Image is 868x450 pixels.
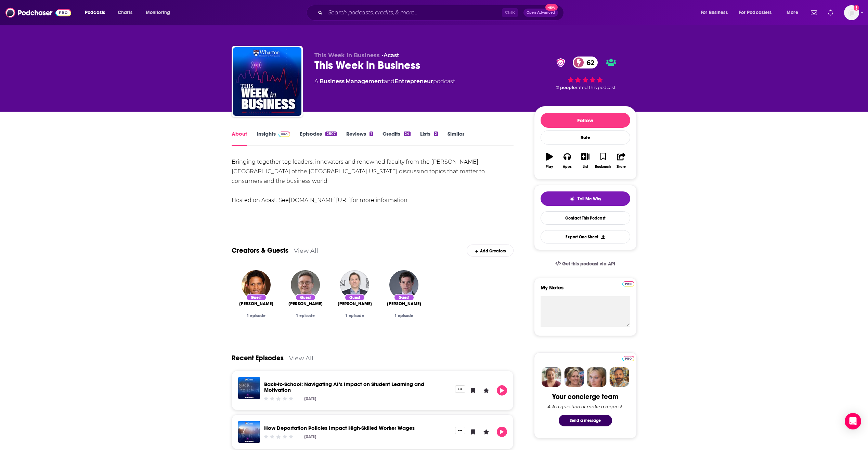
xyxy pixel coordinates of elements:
img: Sydney Profile [542,367,561,387]
button: Follow [541,113,630,128]
img: tell me why sparkle [569,196,575,202]
span: and [384,78,394,85]
button: Play [541,148,558,173]
div: 2807 [325,132,336,136]
a: Get this podcast via API [550,255,621,272]
a: Kevin Volpp [288,301,323,307]
div: Share [617,165,626,169]
img: Jules Profile [587,367,607,387]
button: Bookmark [594,148,612,173]
div: Community Rating: 0 out of 5 [263,434,294,439]
span: This Week in Business [314,52,380,59]
span: For Podcasters [739,8,772,17]
a: Credits24 [383,130,410,146]
div: Bringing together top leaders, innovators and renowned faculty from the [PERSON_NAME][GEOGRAPHIC_... [232,157,514,205]
img: Jon Profile [609,367,629,387]
span: Tell Me Why [578,196,601,202]
a: Kevin Volpp [291,270,320,299]
img: Podchaser - Follow, Share and Rate Podcasts [5,6,71,19]
span: • [381,52,399,59]
span: Open Advanced [527,11,555,14]
label: My Notes [541,284,630,296]
img: Joshua Meltzer [389,270,418,299]
div: Rate [541,130,630,145]
a: Episodes2807 [300,130,336,146]
div: Ask a question or make a request. [547,404,623,409]
a: Creators & Guests [232,246,288,255]
button: open menu [782,7,807,18]
button: Leave a Rating [481,385,491,396]
div: Your concierge team [552,392,618,401]
button: Play [497,385,507,396]
a: Entrepreneur [394,78,433,85]
div: 1 episode [237,313,275,318]
a: Management [346,78,384,85]
div: [DATE] [304,396,316,401]
div: 1 [370,132,373,136]
button: Show More Button [455,427,465,434]
span: [PERSON_NAME] [338,301,372,307]
span: Charts [118,8,132,17]
span: New [545,4,558,11]
button: open menu [696,7,736,18]
a: About [232,130,247,146]
span: [PERSON_NAME] [387,301,421,307]
span: Logged in as mtraynor [844,5,859,20]
button: Share [612,148,630,173]
button: Show profile menu [844,5,859,20]
div: [DATE] [304,434,316,439]
a: Charts [113,7,137,18]
svg: Add a profile image [854,5,859,11]
a: Sajith Wickramasekara [239,301,273,307]
a: 62 [573,57,598,68]
a: Contact This Podcast [541,211,630,225]
img: Sajith Wickramasekara [242,270,271,299]
span: Podcasts [85,8,105,17]
button: List [576,148,594,173]
button: Export One-Sheet [541,230,630,243]
a: Lists2 [420,130,438,146]
img: Back-to-School: Navigating AI’s Impact on Student Learning and Motivation [238,377,260,399]
img: Podchaser Pro [622,281,634,287]
div: Play [546,165,553,169]
span: [PERSON_NAME] [239,301,273,307]
span: [PERSON_NAME] [288,301,323,307]
a: Show notifications dropdown [808,7,820,18]
span: Ctrl K [502,8,518,17]
span: For Business [701,8,728,17]
a: Recent Episodes [232,354,284,362]
div: 24 [404,132,410,136]
a: Back-to-School: Navigating AI’s Impact on Student Learning and Motivation [264,381,424,393]
button: Bookmark Episode [468,385,478,396]
button: Open AdvancedNew [523,9,558,17]
img: User Profile [844,5,859,20]
div: Guest [246,294,267,301]
a: Pro website [622,280,634,287]
span: , [345,78,346,85]
img: Podchaser Pro [278,132,290,137]
a: John Carreyrou [338,301,372,307]
span: More [787,8,798,17]
button: Play [497,427,507,437]
div: Guest [345,294,365,301]
span: Monitoring [146,8,170,17]
span: 2 people [556,85,576,90]
button: Leave a Rating [481,427,491,437]
div: A podcast [314,77,455,86]
div: Apps [563,165,572,169]
a: View All [289,354,313,362]
a: Joshua Meltzer [387,301,421,307]
img: John Carreyrou [340,270,369,299]
div: Community Rating: 0 out of 5 [263,396,294,401]
img: verified Badge [554,58,567,67]
div: 1 episode [286,313,325,318]
a: [DOMAIN_NAME][URL] [289,197,351,203]
button: Bookmark Episode [468,427,478,437]
img: This Week in Business [233,47,301,116]
div: Add Creators [467,245,514,257]
img: How Deportation Policies Impact High-Skilled Worker Wages [238,421,260,443]
div: Search podcasts, credits, & more... [313,5,570,21]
